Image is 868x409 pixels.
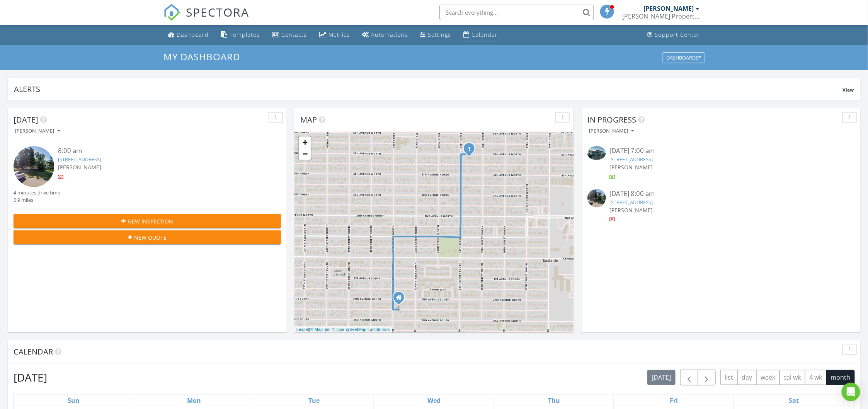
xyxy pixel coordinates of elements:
span: [PERSON_NAME] [58,164,101,171]
button: New Quote [14,230,281,244]
div: 3408 5th Ave N, Great Falls, MT 59401 [469,148,474,153]
a: Metrics [316,28,353,42]
a: Support Center [644,28,703,42]
button: [PERSON_NAME] [587,126,635,136]
img: streetview [14,146,54,187]
span: [DATE] [14,114,38,125]
button: [DATE] [647,370,676,385]
a: Dashboard [165,28,212,42]
a: © MapTiler [310,327,331,332]
button: New Inspection [14,214,281,228]
a: Zoom in [299,136,311,148]
input: Search everything... [439,5,594,20]
a: Contacts [269,28,310,42]
button: day [737,370,757,385]
a: [STREET_ADDRESS] [610,199,653,206]
a: Calendar [460,28,501,42]
a: Tuesday [307,395,321,406]
div: Metrics [328,31,350,38]
a: Automations (Basic) [359,28,411,42]
div: Templates [230,31,260,38]
a: SPECTORA [163,10,249,27]
a: Monday [186,395,203,406]
img: The Best Home Inspection Software - Spectora [163,4,180,21]
div: [PERSON_NAME] [589,128,634,134]
span: In Progress [587,114,636,125]
i: 1 [468,147,471,152]
div: [PERSON_NAME] [15,128,60,134]
a: Saturday [788,395,801,406]
div: Open Intercom Messenger [842,383,860,401]
a: Leaflet [296,327,309,332]
img: 9355718%2Fcover_photos%2FqWb4JjMttIujHMB5JXaU%2Fsmall.jpg [587,146,606,160]
button: week [756,370,780,385]
a: Zoom out [299,148,311,160]
button: [PERSON_NAME] [14,126,61,136]
a: Friday [669,395,680,406]
a: Sunday [66,395,82,406]
button: Dashboards [663,52,705,63]
h2: [DATE] [14,370,47,385]
div: 8:00 am [58,146,259,156]
span: New Inspection [128,217,173,225]
div: | [294,326,392,333]
div: Dashboard [177,31,209,38]
div: [DATE] 7:00 am [610,146,833,156]
div: Automations [371,31,408,38]
div: [DATE] 8:00 am [610,189,833,199]
div: Alerts [14,84,843,94]
div: 3104 2nd Avenue South, Great Falls MT 59405 [399,297,403,302]
span: Calendar [14,346,53,357]
a: Settings [417,28,454,42]
a: © OpenStreetMap contributors [332,327,390,332]
button: list [720,370,738,385]
a: [STREET_ADDRESS] [58,156,101,163]
button: cal wk [779,370,806,385]
span: New Quote [134,233,167,242]
a: Wednesday [426,395,442,406]
img: streetview [587,189,606,208]
div: Mr. Bronk's Property Inspections [622,12,700,20]
div: 4 minutes drive time [14,189,60,196]
span: [PERSON_NAME] [610,164,653,171]
a: [STREET_ADDRESS] [610,156,653,163]
span: [PERSON_NAME] [610,206,653,214]
div: [PERSON_NAME] [643,5,694,12]
a: Templates [218,28,263,42]
a: Thursday [546,395,562,406]
div: Contacts [281,31,307,38]
div: Settings [428,31,451,38]
div: 0.9 miles [14,196,60,204]
button: 4 wk [805,370,827,385]
div: Dashboards [666,55,701,60]
a: [DATE] 7:00 am [STREET_ADDRESS] [PERSON_NAME] [587,146,855,181]
button: Previous month [680,370,698,385]
span: SPECTORA [186,4,249,20]
a: 8:00 am [STREET_ADDRESS] [PERSON_NAME] 4 minutes drive time 0.9 miles [14,146,281,204]
button: month [826,370,855,385]
span: View [843,87,854,93]
div: Calendar [471,31,498,38]
span: My Dashboard [163,50,240,63]
a: [DATE] 8:00 am [STREET_ADDRESS] [PERSON_NAME] [587,189,855,223]
div: Support Center [655,31,700,38]
span: Map [300,114,317,125]
button: Next month [698,370,716,385]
